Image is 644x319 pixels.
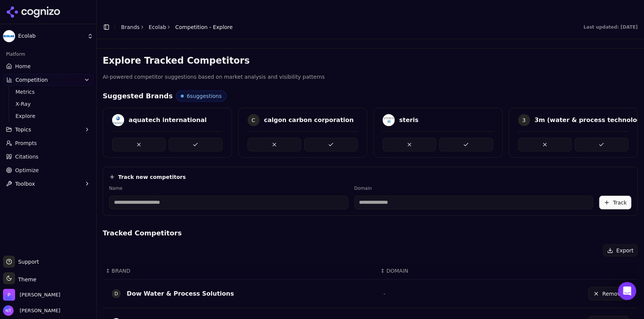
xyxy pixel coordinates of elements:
span: Prompts [15,139,37,147]
button: Track [599,196,632,209]
span: Citations [15,153,39,160]
a: Metrics [12,87,84,97]
span: C [248,114,260,126]
div: Platform [3,48,93,60]
div: Open Intercom Messenger [618,282,636,300]
span: Perrill [20,292,60,298]
a: X-Ray [12,99,84,109]
span: Support [15,258,39,266]
span: Competition [15,76,48,84]
nav: breadcrumb [121,23,233,31]
span: BRAND [112,267,131,275]
button: Remove [589,287,629,301]
span: - [384,291,385,297]
span: Competition - Explore [175,23,233,31]
span: Explore [15,112,81,120]
img: Ecolab [3,30,15,42]
button: Toolbox [3,178,93,190]
a: Ecolab [149,23,166,31]
span: Home [15,63,31,70]
p: AI-powered competitor suggestions based on market analysis and visibility patterns [103,73,638,81]
a: Prompts [3,137,93,149]
div: Dow Water & Process Solutions [127,289,234,298]
th: DOMAIN [377,263,493,279]
a: Citations [3,151,93,163]
div: aquatech international [129,116,207,125]
span: 3 [518,114,530,126]
img: aquatech international [112,114,124,126]
h4: Track new competitors [118,173,186,181]
span: DOMAIN [387,267,408,275]
span: [PERSON_NAME] [17,307,60,314]
a: Optimize [3,164,93,176]
button: Export [603,244,638,256]
div: ↕DOMAIN [381,267,490,275]
span: Topics [15,126,31,133]
span: 6 suggestions [187,92,222,100]
h4: Suggested Brands [103,91,173,101]
button: Open organization switcher [3,289,60,301]
span: Theme [15,276,36,282]
img: Perrill [3,289,15,301]
button: Topics [3,124,93,136]
div: ↕BRAND [106,267,374,275]
h3: Explore Tracked Competitors [103,55,638,67]
div: Last updated: [DATE] [584,24,638,30]
span: Optimize [15,166,39,174]
span: Metrics [15,88,81,96]
a: Brands [121,24,140,30]
span: D [112,289,121,298]
a: Explore [12,111,84,121]
button: Competition [3,74,93,86]
div: steris [399,116,419,125]
h4: Tracked Competitors [103,228,638,238]
th: BRAND [103,263,377,279]
a: Home [3,60,93,72]
label: Name [109,185,348,191]
img: Nate Tower [3,305,14,316]
button: Open user button [3,305,60,316]
span: Toolbox [15,180,35,188]
label: Domain [354,185,594,191]
span: Ecolab [18,33,84,40]
img: steris [383,114,395,126]
div: calgon carbon corporation [264,116,354,125]
span: X-Ray [15,100,81,108]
